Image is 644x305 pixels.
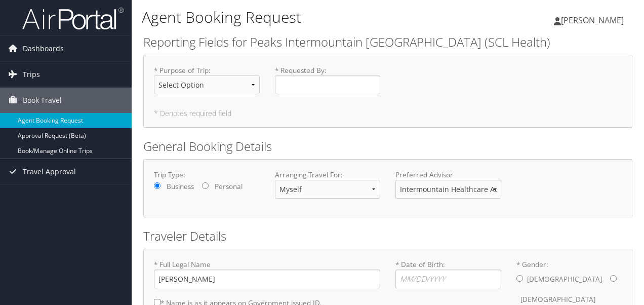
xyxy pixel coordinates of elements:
h1: Agent Booking Request [142,7,470,28]
h5: * Denotes required field [154,110,622,117]
input: * Gender:[DEMOGRAPHIC_DATA][DEMOGRAPHIC_DATA] [610,275,617,282]
input: * Requested By: [275,75,381,94]
span: Trips [23,62,40,87]
label: Personal [215,181,243,192]
input: * Full Legal Name [154,270,380,288]
label: Preferred Advisor [395,170,501,180]
label: Arranging Travel For: [275,170,381,180]
label: * Purpose of Trip : [154,65,260,102]
h2: Reporting Fields for Peaks Intermountain [GEOGRAPHIC_DATA] (SCL Health) [143,33,632,51]
a: [PERSON_NAME] [554,5,634,35]
label: * Requested By : [275,65,381,94]
span: Dashboards [23,36,64,61]
label: * Date of Birth: [395,259,501,288]
select: * Purpose of Trip: [154,75,260,94]
span: [PERSON_NAME] [561,15,624,26]
label: [DEMOGRAPHIC_DATA] [527,270,602,289]
label: Trip Type: [154,170,260,180]
input: * Date of Birth: [395,270,501,288]
h2: General Booking Details [143,138,632,155]
label: * Full Legal Name [154,259,380,288]
span: Travel Approval [23,159,76,184]
label: Business [167,181,194,192]
img: airportal-logo.png [22,7,124,30]
h2: Traveler Details [143,227,632,245]
input: * Gender:[DEMOGRAPHIC_DATA][DEMOGRAPHIC_DATA] [516,275,523,282]
span: Book Travel [23,88,62,113]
